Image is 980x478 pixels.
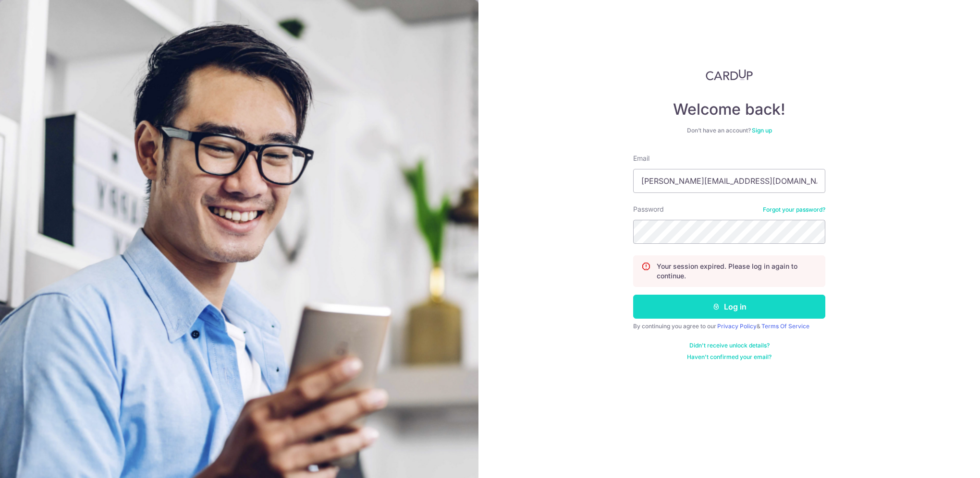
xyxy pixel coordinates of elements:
[761,323,809,330] a: Terms Of Service
[633,100,825,119] h4: Welcome back!
[633,204,664,214] label: Password
[633,169,825,193] input: Enter your Email
[657,262,817,281] p: Your session expired. Please log in again to continue.
[752,127,772,134] a: Sign up
[689,342,770,349] a: Didn't receive unlock details?
[706,69,753,81] img: CardUp Logo
[633,295,825,319] button: Log in
[763,206,825,214] a: Forgot your password?
[633,323,825,330] div: By continuing you agree to our &
[633,154,649,163] label: Email
[687,353,772,361] a: Haven't confirmed your email?
[633,127,825,134] div: Don’t have an account?
[717,323,757,330] a: Privacy Policy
